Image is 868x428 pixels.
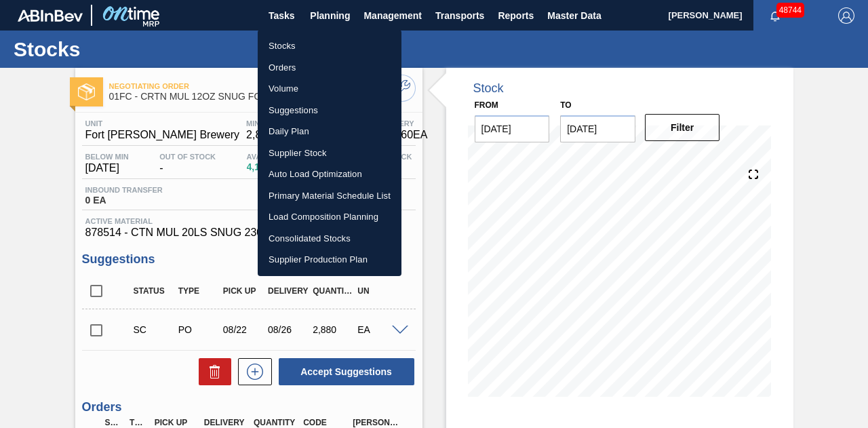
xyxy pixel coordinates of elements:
[258,185,401,207] a: Primary Material Schedule List
[258,249,401,271] a: Supplier Production Plan
[258,163,401,185] a: Auto Load Optimization
[258,206,401,228] a: Load Composition Planning
[258,121,401,142] a: Daily Plan
[258,57,401,79] a: Orders
[258,100,401,121] a: Suggestions
[258,78,401,100] a: Volume
[258,35,401,57] a: Stocks
[258,228,401,250] a: Consolidated Stocks
[258,142,401,164] a: Supplier Stock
